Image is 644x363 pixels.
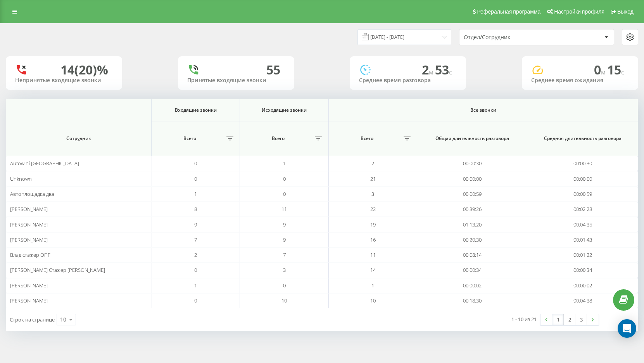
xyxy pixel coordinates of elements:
span: 0 [194,160,197,167]
span: 15 [607,61,624,78]
span: 0 [283,282,286,289]
span: 2 [194,251,197,258]
span: 1 [371,282,374,289]
span: 21 [370,175,376,182]
span: 2 [422,61,435,78]
span: c [621,68,624,76]
span: 22 [370,206,376,213]
span: [PERSON_NAME] [10,206,48,213]
span: 11 [370,251,376,258]
span: Все звонки [347,107,619,113]
td: 00:01:43 [528,232,638,247]
td: 00:00:34 [528,263,638,278]
span: м [601,68,607,76]
span: 8 [194,206,197,213]
span: Автоплощадка два [10,190,54,197]
span: Настройки профиля [554,9,604,15]
div: Open Intercom Messenger [618,319,636,338]
span: 9 [194,221,197,228]
span: 7 [283,251,286,258]
span: 0 [283,190,286,197]
td: 00:04:38 [528,293,638,308]
span: 1 [194,190,197,197]
span: 0 [283,175,286,182]
span: [PERSON_NAME] Стажер [PERSON_NAME] [10,266,105,273]
span: 11 [281,206,287,213]
span: Реферальная программа [477,9,540,15]
span: 1 [283,160,286,167]
span: Входящие звонки [160,107,232,113]
span: 7 [194,236,197,243]
div: Отдел/Сотрудник [464,34,556,41]
span: 0 [594,61,607,78]
span: 10 [281,297,287,304]
span: [PERSON_NAME] [10,297,48,304]
span: 3 [283,266,286,273]
td: 00:00:30 [417,156,528,171]
span: 19 [370,221,376,228]
a: 1 [552,314,564,325]
span: 3 [371,190,374,197]
span: 0 [194,297,197,304]
td: 00:00:34 [417,263,528,278]
div: Среднее время ожидания [531,77,629,84]
div: 55 [266,62,280,77]
span: Выход [617,9,634,15]
span: Всего [333,135,401,142]
div: Непринятые входящие звонки [15,77,113,84]
td: 00:00:59 [528,187,638,202]
td: 00:00:02 [417,278,528,293]
div: 10 [60,316,66,323]
span: 14 [370,266,376,273]
span: c [449,68,452,76]
td: 00:02:28 [528,202,638,217]
span: Влад стажер ОПГ [10,251,50,258]
span: м [429,68,435,76]
span: 53 [435,61,452,78]
span: [PERSON_NAME] [10,282,48,289]
span: 9 [283,236,286,243]
span: Средняя длительность разговора [537,135,629,142]
td: 00:00:00 [528,171,638,186]
div: Среднее время разговора [359,77,457,84]
td: 01:13:20 [417,217,528,232]
span: Исходящие звонки [248,107,320,113]
td: 00:04:35 [528,217,638,232]
td: 00:18:30 [417,293,528,308]
span: Всего [155,135,224,142]
span: Unknown [10,175,32,182]
div: 1 - 10 из 21 [511,315,537,323]
div: Принятые входящие звонки [187,77,285,84]
div: 14 (20)% [60,62,108,77]
span: 0 [194,175,197,182]
span: [PERSON_NAME] [10,236,48,243]
span: Строк на странице [10,316,55,323]
a: 2 [564,314,575,325]
span: Общая длительность разговора [426,135,519,142]
span: 16 [370,236,376,243]
td: 00:01:22 [528,247,638,263]
a: 3 [575,314,587,325]
span: 2 [371,160,374,167]
td: 00:00:30 [528,156,638,171]
span: Всего [244,135,312,142]
span: 10 [370,297,376,304]
span: 0 [194,266,197,273]
span: [PERSON_NAME] [10,221,48,228]
span: 9 [283,221,286,228]
td: 00:08:14 [417,247,528,263]
td: 00:00:02 [528,278,638,293]
span: Autowini [GEOGRAPHIC_DATA] [10,160,79,167]
td: 00:20:30 [417,232,528,247]
td: 00:00:59 [417,187,528,202]
td: 00:00:00 [417,171,528,186]
span: 1 [194,282,197,289]
span: Сотрудник [17,135,141,142]
td: 00:39:26 [417,202,528,217]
